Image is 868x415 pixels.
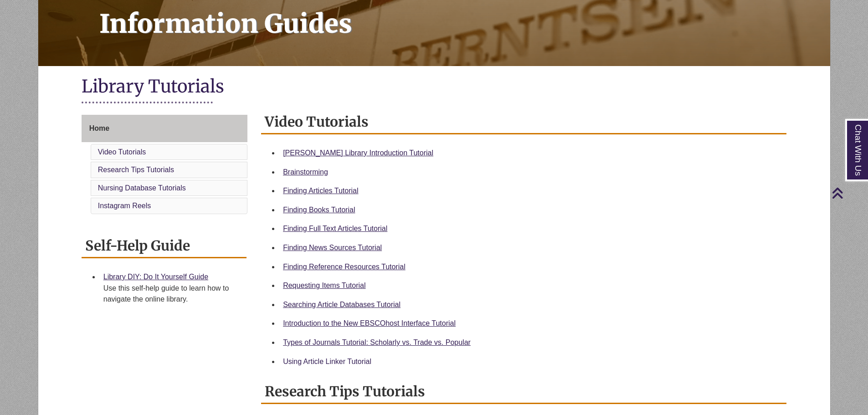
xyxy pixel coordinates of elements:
[283,282,365,289] a: Requesting Items Tutorial
[283,206,355,214] a: Finding Books Tutorial
[283,187,358,195] a: Finding Articles Tutorial
[261,380,786,404] h2: Research Tips Tutorials
[283,263,406,271] a: Finding Reference Resources Tutorial
[283,358,371,365] a: Using Article Linker Tutorial
[82,75,787,99] h1: Library Tutorials
[82,115,247,142] a: Home
[283,149,433,157] a: [PERSON_NAME] Library Introduction Tutorial
[82,234,247,258] h2: Self-Help Guide
[283,168,328,176] a: Brainstorming
[98,166,174,174] a: Research Tips Tutorials
[283,301,401,308] a: Searching Article Databases Tutorial
[89,124,109,132] span: Home
[98,148,146,156] a: Video Tutorials
[261,110,786,134] h2: Video Tutorials
[98,202,151,210] a: Instagram Reels
[103,283,239,305] div: Use this self-help guide to learn how to navigate the online library.
[832,187,866,199] a: Back to Top
[283,338,471,346] a: Types of Journals Tutorial: Scholarly vs. Trade vs. Popular
[283,244,382,251] a: Finding News Sources Tutorial
[103,273,208,281] a: Library DIY: Do It Yourself Guide
[98,184,186,192] a: Nursing Database Tutorials
[283,319,456,327] a: Introduction to the New EBSCOhost Interface Tutorial
[82,115,247,216] div: Guide Page Menu
[283,225,387,232] a: Finding Full Text Articles Tutorial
